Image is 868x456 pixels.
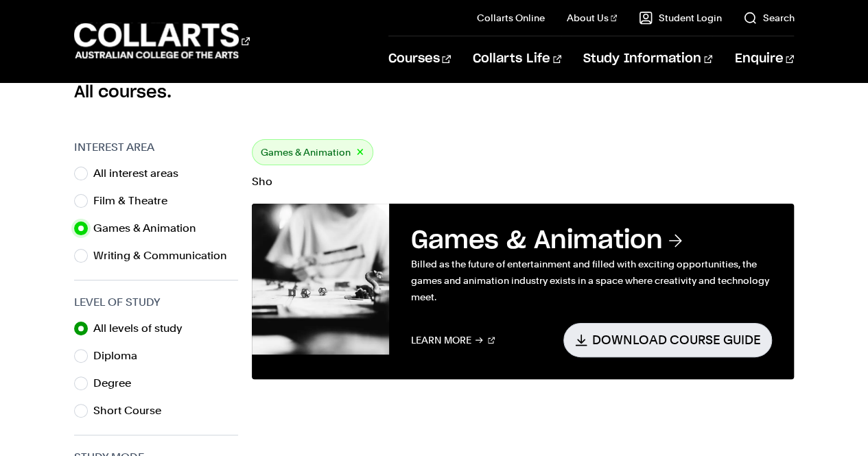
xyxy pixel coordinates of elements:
label: Games & Animation [93,219,207,238]
a: Collarts Life [473,36,561,82]
a: Search [743,11,794,25]
label: Film & Theatre [93,191,178,211]
label: Degree [93,374,142,393]
label: All levels of study [93,319,193,338]
label: All interest areas [93,164,189,183]
p: Billed as the future of entertainment and filled with exciting opportunities, the games and anima... [411,256,773,305]
a: Enquire [734,36,794,82]
h3: Level of Study [74,294,238,311]
a: Collarts Online [477,11,545,25]
div: Go to homepage [74,21,250,60]
h2: All courses. [74,82,795,104]
a: Download Course Guide [563,323,772,357]
img: Games & Animation [252,204,389,355]
h3: Interest Area [74,139,238,156]
label: Writing & Communication [93,246,238,265]
a: Study Information [583,36,712,82]
button: × [356,145,364,160]
a: About Us [567,11,618,25]
p: Sho [252,176,795,187]
label: Diploma [93,346,148,365]
label: Short Course [93,401,172,420]
a: Student Login [639,11,721,25]
a: Courses [388,36,451,82]
div: Games & Animation [252,139,373,165]
a: Learn More [411,323,495,357]
h3: Games & Animation [411,226,773,256]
